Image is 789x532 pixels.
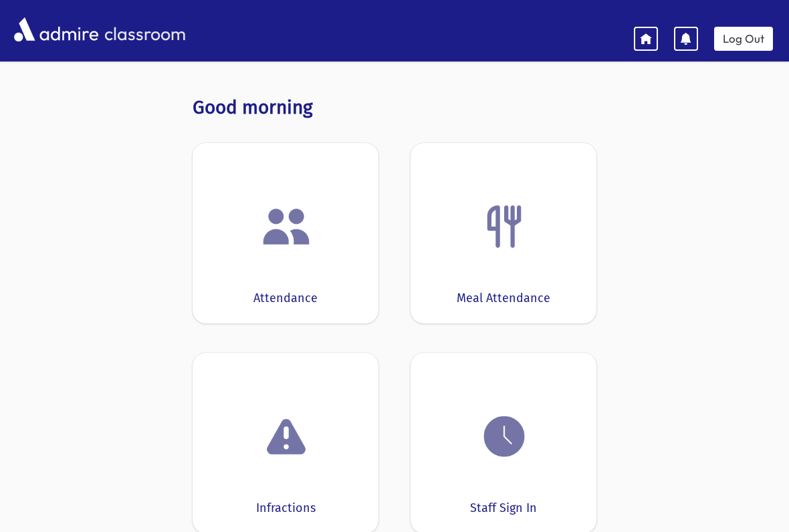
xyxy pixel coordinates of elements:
div: Meal Attendance [457,289,550,307]
a: Log Out [714,27,773,51]
img: AdmirePro [11,14,102,45]
img: clock.png [479,411,530,462]
img: users.png [261,201,312,252]
div: Infractions [256,499,316,517]
div: Attendance [253,289,318,307]
h3: Good morning [193,96,596,119]
img: Fork.png [479,201,530,252]
img: exclamation.png [261,414,312,464]
span: classroom [102,12,186,47]
div: Staff Sign In [470,499,537,517]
